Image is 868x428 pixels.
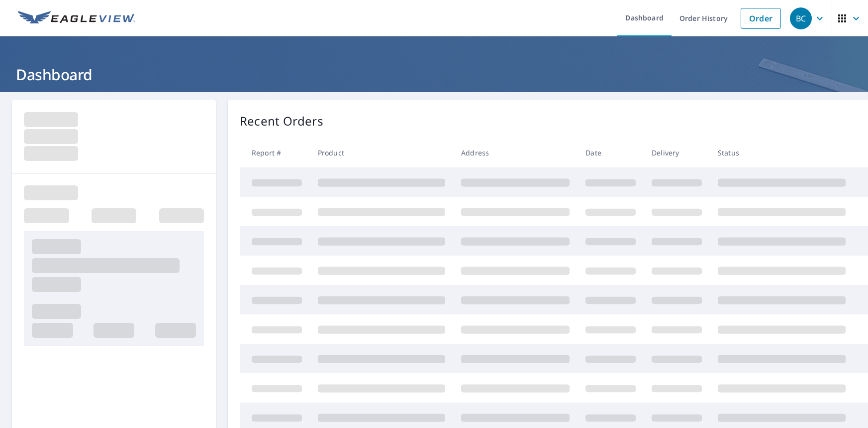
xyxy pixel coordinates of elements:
[240,112,323,130] p: Recent Orders
[240,138,310,167] th: Report #
[310,138,453,167] th: Product
[18,11,135,26] img: EV Logo
[453,138,578,167] th: Address
[790,7,812,29] div: BC
[12,64,856,85] h1: Dashboard
[710,138,854,167] th: Status
[741,8,781,29] a: Order
[578,138,644,167] th: Date
[644,138,710,167] th: Delivery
